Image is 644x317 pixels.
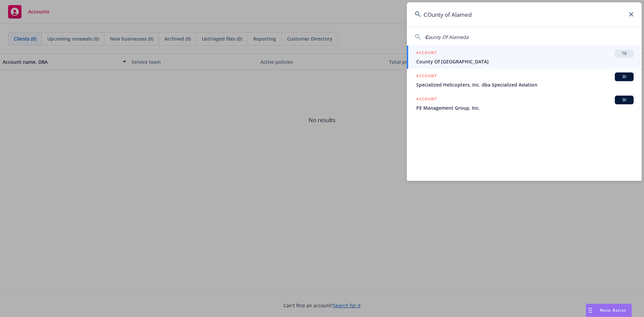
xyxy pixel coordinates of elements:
[416,81,634,88] span: Specialized Helicopters, Inc. dba Specialized Aviation
[407,69,642,92] a: ACCOUNTBISpecialized Helicopters, Inc. dba Specialized Aviation
[600,307,626,313] span: Nova Assist
[407,92,642,115] a: ACCOUNTBIPE Management Group, Inc.
[416,58,634,65] span: County Of [GEOGRAPHIC_DATA]
[618,51,631,57] span: TR
[618,97,631,103] span: BI
[407,2,642,27] input: Search...
[586,304,594,317] div: Drag to move
[618,74,631,80] span: BI
[416,49,437,57] h5: ACCOUNT
[428,34,469,40] span: ounty Of Alameda
[407,46,642,69] a: ACCOUNTTRCounty Of [GEOGRAPHIC_DATA]
[586,304,632,317] button: Nova Assist
[416,104,634,111] span: PE Management Group, Inc.
[416,96,437,104] h5: ACCOUNT
[416,72,437,81] h5: ACCOUNT
[425,34,428,40] span: C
